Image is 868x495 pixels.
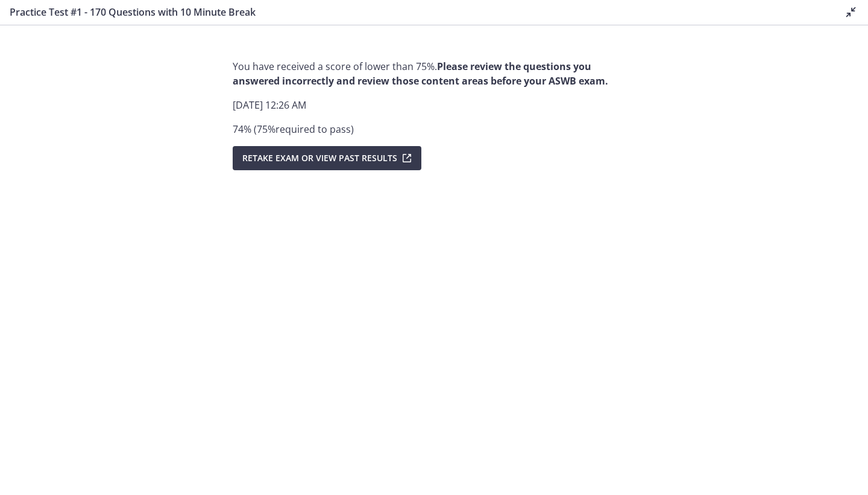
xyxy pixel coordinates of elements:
span: Retake Exam OR View Past Results [242,151,397,165]
h3: Practice Test #1 - 170 Questions with 10 Minute Break [10,5,825,19]
p: You have received a score of lower than 75%. [233,59,635,88]
button: Retake Exam OR View Past Results [233,146,421,170]
span: 74 % ( 75 % required to pass ) [233,123,354,136]
span: [DATE] 12:26 AM [233,98,306,112]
